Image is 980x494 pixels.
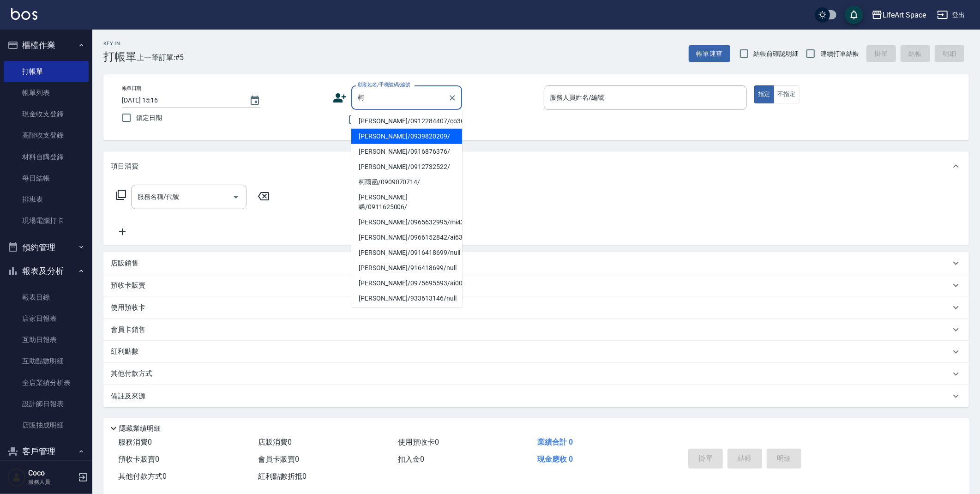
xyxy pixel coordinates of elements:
[4,259,89,283] button: 報表及分析
[258,438,292,446] span: 店販消費 0
[754,85,774,103] button: 指定
[537,455,573,464] span: 現金應收 0
[111,369,157,379] p: 其他付款方式
[351,245,462,260] li: [PERSON_NAME]/0916418699/null
[537,438,573,446] span: 業績合計 0
[7,468,26,487] img: Person
[111,162,138,171] p: 項目消費
[4,210,89,231] a: 現場電腦打卡
[118,472,167,481] span: 其他付款方式 0
[111,281,145,290] p: 預收卡販賣
[351,175,462,190] li: 柯雨函/0909070714/
[883,9,926,21] div: LifeArt Space
[4,61,89,82] a: 打帳單
[119,424,161,434] p: 隱藏業績明細
[103,41,137,47] h2: Key In
[4,189,89,210] a: 排班表
[398,455,424,464] span: 扣入金 0
[103,341,969,363] div: 紅利點數
[244,90,266,112] button: Choose date, selected date is 2025-10-10
[358,81,410,88] label: 顧客姓名/手機號碼/編號
[103,252,969,274] div: 店販銷售
[4,168,89,189] a: 每日結帳
[258,472,307,481] span: 紅利點數折抵 0
[351,159,462,175] li: [PERSON_NAME]/0912732522/
[351,291,462,306] li: [PERSON_NAME]/933613146/null
[351,114,462,129] li: [PERSON_NAME]/0912284407/co364*
[228,190,243,205] button: Open
[351,306,462,321] li: 柯/0912326486/null
[4,82,89,103] a: 帳單列表
[111,392,145,401] p: 備註及來源
[446,91,459,104] button: Clear
[118,438,152,446] span: 服務消費 0
[351,190,462,215] li: [PERSON_NAME]睎/0911625006/
[351,129,462,144] li: [PERSON_NAME]/0939820209/
[868,6,930,24] button: LifeArt Space
[689,45,730,62] button: 帳單速查
[118,455,159,464] span: 預收卡販賣 0
[351,215,462,230] li: [PERSON_NAME]/0965632995/mi42
[4,146,89,168] a: 材料自購登錄
[351,144,462,159] li: [PERSON_NAME]/0916876376/
[4,33,89,57] button: 櫃檯作業
[103,296,969,319] div: 使用預收卡
[4,393,89,415] a: 設計師日報表
[137,52,184,63] span: 上一筆訂單:#5
[103,274,969,296] div: 預收卡販賣
[4,308,89,329] a: 店家日報表
[4,287,89,308] a: 報表目錄
[111,325,145,335] p: 會員卡銷售
[4,235,89,259] button: 預約管理
[103,319,969,341] div: 會員卡銷售
[103,151,969,181] div: 項目消費
[103,385,969,407] div: 備註及來源
[4,350,89,372] a: 互助點數明細
[122,93,240,108] input: YYYY/MM/DD hh:mm
[754,49,799,59] span: 結帳前確認明細
[103,50,137,63] h3: 打帳單
[4,440,89,464] button: 客戶管理
[351,260,462,276] li: [PERSON_NAME]/916418699/null
[398,438,439,446] span: 使用預收卡 0
[4,415,89,436] a: 店販抽成明細
[774,85,800,103] button: 不指定
[351,276,462,291] li: [PERSON_NAME]/0975695593/ai000
[122,85,141,92] label: 帳單日期
[28,469,75,478] h5: Coco
[111,259,138,268] p: 店販銷售
[4,103,89,125] a: 現金收支登錄
[28,478,75,486] p: 服務人員
[258,455,299,464] span: 會員卡販賣 0
[136,113,162,123] span: 鎖定日期
[820,49,859,59] span: 連續打單結帳
[11,8,37,20] img: Logo
[111,303,145,313] p: 使用預收卡
[4,125,89,146] a: 高階收支登錄
[111,347,143,357] p: 紅利點數
[351,230,462,245] li: [PERSON_NAME]/0966152842/ai636
[4,372,89,393] a: 全店業績分析表
[4,329,89,350] a: 互助日報表
[103,363,969,385] div: 其他付款方式
[933,6,969,24] button: 登出
[845,6,863,24] button: save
